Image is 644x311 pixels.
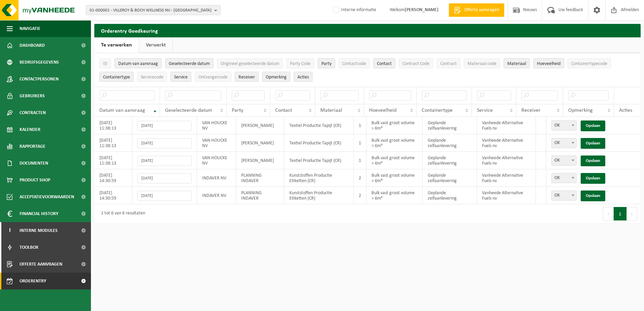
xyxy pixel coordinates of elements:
[440,61,457,66] span: Contract
[402,61,429,66] span: Contract Code
[290,61,311,66] span: Party Code
[477,152,536,169] td: Vanheede Alternative Fuels nv
[197,134,236,152] td: VAN HOUCKE NV
[552,173,576,183] span: OK
[137,72,167,82] button: ServicecodeServicecode: Activate to sort
[197,152,236,169] td: VAN HOUCKE NV
[377,61,392,66] span: Contact
[614,207,627,220] button: 1
[99,72,134,82] button: ContainertypeContainertype: Activate to sort
[321,61,331,66] span: Party
[366,152,423,169] td: Bulk vast groot volume > 6m³
[221,61,279,66] span: Origineel geselecteerde datum
[369,108,396,113] span: Hoeveelheid
[103,75,130,80] span: Containertype
[20,20,40,37] span: Navigatie
[275,108,292,113] span: Contact
[405,7,439,12] strong: [PERSON_NAME]
[603,207,614,220] button: Previous
[581,191,605,201] a: Opslaan
[286,58,314,68] button: Party CodeParty Code: Activate to sort
[297,75,309,80] span: Acties
[366,134,423,152] td: Bulk vast groot volume > 6m³
[423,187,477,204] td: Geplande zelfaanlevering
[571,61,607,66] span: Containertypecode
[619,108,632,113] span: Acties
[373,58,395,68] button: ContactContact: Activate to sort
[320,108,342,113] span: Materiaal
[20,222,58,239] span: Interne modules
[284,134,354,152] td: Textiel Productie Tapijt (CR)
[437,58,460,68] button: ContractContract: Activate to sort
[551,155,577,166] span: OK
[99,108,145,113] span: Datum van aanvraag
[366,187,423,204] td: Bulk vast groot volume > 6m³
[284,169,354,187] td: Kunststoffen Productie Etiketten (CR)
[198,75,228,80] span: Ontvangercode
[139,37,172,53] a: Verwerkt
[462,7,501,13] span: Offerte aanvragen
[94,117,132,134] td: [DATE] 11:38:13
[568,108,593,113] span: Opmerking
[581,173,605,184] a: Opslaan
[115,58,162,68] button: Datum van aanvraagDatum van aanvraag: Activate to remove sorting
[20,138,45,155] span: Rapportage
[423,117,477,134] td: Geplande zelfaanlevering
[552,121,576,130] span: OK
[94,24,641,37] h2: Orderentry Goedkeuring
[354,117,366,134] td: 1
[238,75,255,80] span: Receiver
[464,58,500,68] button: Materiaal codeMateriaal code: Activate to sort
[20,121,40,138] span: Kalender
[537,61,560,66] span: Hoeveelheid
[169,61,210,66] span: Geselecteerde datum
[266,75,287,80] span: Opmerking
[332,5,376,15] label: Interne informatie
[232,108,243,113] span: Party
[423,169,477,187] td: Geplande zelfaanlevering
[507,61,526,66] span: Materiaal
[141,75,163,80] span: Servicecode
[504,58,530,68] button: MateriaalMateriaal: Activate to sort
[423,152,477,169] td: Geplande zelfaanlevering
[342,61,366,66] span: Contactcode
[477,169,536,187] td: Vanheede Alternative Fuels nv
[354,187,366,204] td: 2
[20,155,48,172] span: Documenten
[449,3,504,17] a: Offerte aanvragen
[521,108,541,113] span: Receiver
[236,152,284,169] td: [PERSON_NAME]
[20,172,50,188] span: Product Shop
[354,152,366,169] td: 1
[236,134,284,152] td: [PERSON_NAME]
[174,75,188,80] span: Service
[354,169,366,187] td: 2
[197,169,236,187] td: INDAVER NV
[20,54,59,71] span: Bedrijfsgegevens
[423,134,477,152] td: Geplande zelfaanlevering
[98,208,145,220] div: 1 tot 6 van 6 resultaten
[20,205,58,222] span: Financial History
[94,152,132,169] td: [DATE] 11:38:13
[118,61,158,66] span: Datum van aanvraag
[552,138,576,148] span: OK
[551,138,577,148] span: OK
[195,72,231,82] button: OntvangercodeOntvangercode: Activate to sort
[262,72,290,82] button: OpmerkingOpmerking: Activate to sort
[197,187,236,204] td: INDAVER NV
[477,134,536,152] td: Vanheede Alternative Fuels nv
[103,61,107,66] span: ID
[354,134,366,152] td: 1
[581,120,605,131] a: Opslaan
[399,58,433,68] button: Contract CodeContract Code: Activate to sort
[7,222,13,239] span: I
[217,58,283,68] button: Origineel geselecteerde datumOrigineel geselecteerde datum: Activate to sort
[20,256,62,273] span: Offerte aanvragen
[165,58,214,68] button: Geselecteerde datumGeselecteerde datum: Activate to sort
[477,187,536,204] td: Vanheede Alternative Fuels nv
[533,58,564,68] button: HoeveelheidHoeveelheid: Activate to sort
[235,72,259,82] button: ReceiverReceiver: Activate to sort
[20,188,74,205] span: Acceptatievoorwaarden
[236,187,284,204] td: PLANNING INDAVER
[552,191,576,200] span: OK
